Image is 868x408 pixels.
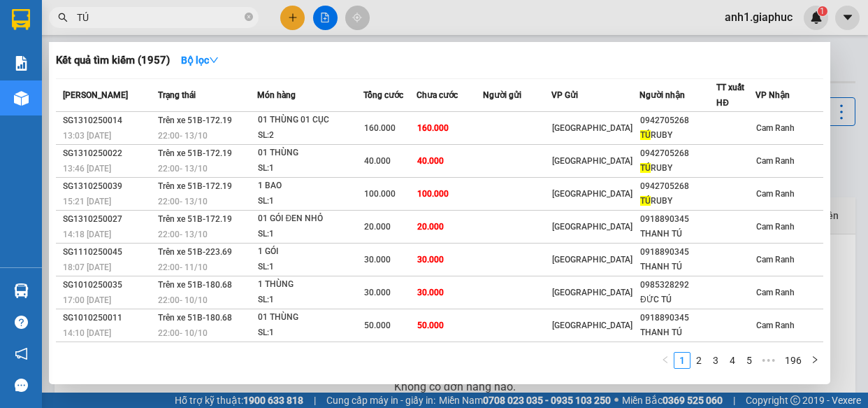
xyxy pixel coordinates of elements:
img: logo-vxr [12,9,30,30]
span: Cam Ranh [756,255,795,265]
span: close-circle [245,13,253,21]
div: 0918890345 [640,212,716,227]
strong: Bộ lọc [181,55,219,66]
div: 0942705268 [640,113,716,128]
div: SG1310250027 [63,212,154,227]
div: 01 GÓI ĐEN NHỎ [258,211,363,227]
span: Trên xe 51B-172.19 [158,181,232,191]
img: warehouse-icon [14,91,29,106]
button: Bộ lọcdown [170,49,230,71]
li: Next Page [806,352,823,369]
span: VP Nhận [755,90,790,100]
span: Chưa cước [417,90,458,100]
span: VP Gửi [551,90,578,100]
div: 1 BAO [258,178,363,194]
span: 13:03 [DATE] [63,131,111,141]
h3: Kết quả tìm kiếm ( 1957 ) [56,53,170,68]
span: 22:00 - 13/10 [158,197,208,206]
span: 30.000 [364,255,391,265]
li: 4 [724,352,741,369]
span: Trạng thái [158,90,196,100]
span: [GEOGRAPHIC_DATA] [552,288,632,297]
span: Cam Ranh [756,321,795,330]
div: RUBY [640,161,716,176]
div: SL: 1 [258,227,363,242]
div: 1 THÙNG [258,343,363,358]
span: 22:00 - 10/10 [158,295,208,305]
span: Trên xe 51B-172.19 [158,214,232,224]
input: Tìm tên, số ĐT hoặc mã đơn [77,10,242,25]
span: TÚ [640,130,651,140]
span: 30.000 [417,255,444,265]
div: SG1310250039 [63,179,154,194]
span: Cam Ranh [756,222,795,232]
span: Cam Ranh [756,189,795,199]
span: Trên xe 51B-172.19 [158,148,232,158]
span: 50.000 [417,321,444,330]
div: SL: 1 [258,293,363,308]
div: 0985328292 [640,278,716,293]
span: 160.000 [364,123,396,133]
button: right [806,352,823,369]
span: [PERSON_NAME] [63,90,128,100]
a: 1 [674,353,690,368]
div: SG1010250035 [63,278,154,293]
span: 22:00 - 13/10 [158,164,208,174]
div: SL: 2 [258,128,363,143]
div: 0918890345 [640,311,716,325]
li: 3 [707,352,724,369]
span: 100.000 [364,189,396,199]
span: 20.000 [417,222,444,232]
span: 15:21 [DATE] [63,197,111,206]
span: [GEOGRAPHIC_DATA] [552,222,632,232]
span: down [209,55,219,65]
span: 22:00 - 10/10 [158,328,208,338]
div: 0918890345 [640,245,716,260]
span: question-circle [15,316,28,329]
div: 1 THÙNG [258,277,363,293]
span: Món hàng [257,90,296,100]
img: warehouse-icon [14,283,29,298]
div: 0942705268 [640,146,716,161]
span: 13:46 [DATE] [63,164,111,174]
span: 40.000 [364,156,391,166]
span: Cam Ranh [756,156,795,166]
span: 22:00 - 13/10 [158,230,208,239]
span: 17:00 [DATE] [63,295,111,305]
span: Người nhận [639,90,685,100]
div: SG1010250011 [63,311,154,325]
div: SG1310250022 [63,146,154,161]
div: SL: 1 [258,194,363,209]
a: 4 [725,353,740,368]
div: SL: 1 [258,161,363,176]
img: solution-icon [14,56,29,71]
div: 01 THÙNG 01 CỤC [258,113,363,128]
span: left [661,356,670,364]
a: 5 [742,353,757,368]
div: 0942705268 [640,179,716,194]
span: 40.000 [417,156,444,166]
li: 196 [780,352,806,369]
span: message [15,379,28,392]
span: [GEOGRAPHIC_DATA] [552,255,632,265]
div: SL: 1 [258,325,363,341]
a: 2 [691,353,707,368]
span: [GEOGRAPHIC_DATA] [552,123,632,133]
span: 30.000 [364,288,391,297]
li: Previous Page [657,352,674,369]
span: 160.000 [417,123,449,133]
span: Cam Ranh [756,123,795,133]
div: SG1010250049 [63,344,154,358]
span: 22:00 - 13/10 [158,131,208,141]
div: RUBY [640,194,716,209]
div: ĐỨC TÚ [640,293,716,307]
a: 196 [781,353,806,368]
div: SG1110250045 [63,245,154,260]
li: 5 [741,352,758,369]
div: SL: 1 [258,260,363,275]
span: 30.000 [417,288,444,297]
span: Người gửi [483,90,521,100]
span: Trên xe 51B-172.19 [158,115,232,125]
button: left [657,352,674,369]
span: notification [15,347,28,360]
